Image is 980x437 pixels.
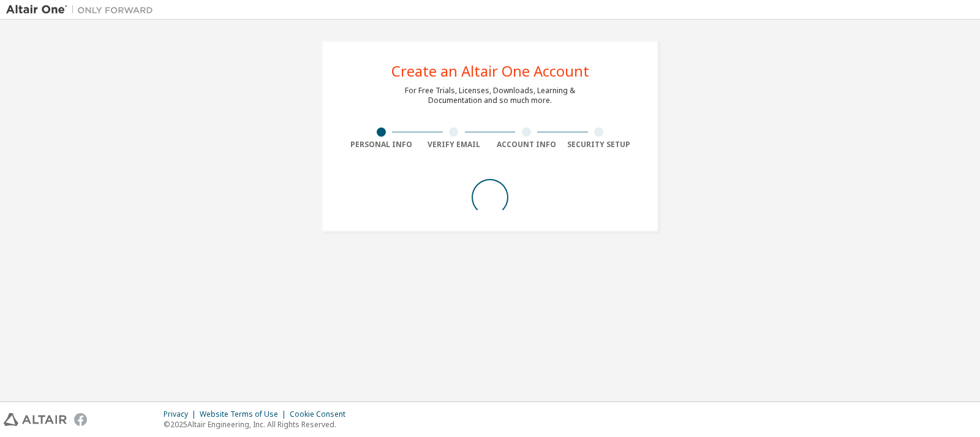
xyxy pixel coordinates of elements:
[164,419,353,430] p: © 2025 Altair Engineering, Inc. All Rights Reserved.
[391,64,589,78] div: Create an Altair One Account
[74,413,87,426] img: facebook.svg
[164,409,200,419] div: Privacy
[290,409,353,419] div: Cookie Consent
[563,140,636,150] div: Security Setup
[4,413,67,426] img: altair_logo.svg
[200,409,290,419] div: Website Terms of Use
[345,140,418,150] div: Personal Info
[6,4,159,16] img: Altair One
[490,140,563,150] div: Account Info
[418,140,491,150] div: Verify Email
[405,86,575,105] div: For Free Trials, Licenses, Downloads, Learning & Documentation and so much more.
